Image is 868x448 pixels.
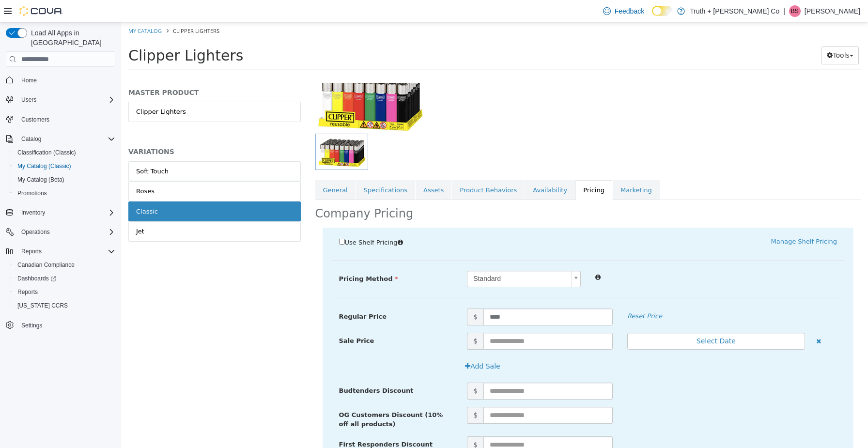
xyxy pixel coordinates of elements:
[7,25,122,42] span: Clipper Lighters
[17,133,115,145] span: Catalog
[10,258,119,272] button: Canadian Compliance
[235,158,294,178] a: Specifications
[52,5,98,12] span: Clipper Lighters
[615,6,644,16] span: Feedback
[17,133,45,145] button: Catalog
[17,113,115,125] span: Customers
[2,93,119,107] button: Users
[492,158,539,178] a: Marketing
[14,160,115,172] span: My Catalog (Classic)
[346,286,362,303] span: $
[21,247,42,255] span: Reports
[789,5,801,17] div: Brad Styles
[194,158,234,178] a: General
[690,5,779,17] p: Truth + [PERSON_NAME] Co
[17,275,56,282] span: Dashboards
[218,418,321,435] span: First Responders Discount (must take photo of valid ID)
[506,310,684,327] button: Select Date
[346,360,362,377] span: $
[783,5,785,17] p: |
[346,248,460,265] a: Standard
[21,116,49,124] span: Customers
[331,158,403,178] a: Product Behaviors
[17,176,64,184] span: My Catalog (Beta)
[14,273,60,284] a: Dashboards
[21,322,42,329] span: Settings
[346,249,447,264] span: Standard
[346,414,362,431] span: $
[17,114,53,125] a: Customers
[7,125,180,134] h5: VARIATIONS
[10,299,119,312] button: [US_STATE] CCRS
[14,147,115,158] span: Classification (Classic)
[218,253,277,260] span: Pricing Method
[27,28,115,47] span: Load All Apps in [GEOGRAPHIC_DATA]
[194,39,304,111] img: 150
[14,300,115,311] span: Washington CCRS
[2,206,119,219] button: Inventory
[17,207,49,218] button: Inventory
[10,272,119,285] a: Dashboards
[17,261,75,269] span: Canadian Compliance
[10,146,119,159] button: Classification (Classic)
[21,96,36,104] span: Users
[194,184,293,199] h2: Company Pricing
[2,225,119,239] button: Operations
[346,385,362,402] span: $
[218,216,224,222] input: Use Shelf Pricing
[14,286,115,298] span: Reports
[17,226,115,238] span: Operations
[2,132,119,146] button: Catalog
[17,207,115,218] span: Inventory
[14,259,78,271] a: Canadian Compliance
[19,6,63,16] img: Cova
[650,216,716,223] a: Manage Shelf Pricing
[506,290,541,297] em: Reset Price
[346,310,362,327] span: $
[21,135,41,143] span: Catalog
[14,286,42,298] a: Reports
[652,16,652,16] span: Dark Mode
[14,174,115,185] span: My Catalog (Beta)
[15,204,23,214] div: Jet
[2,73,119,87] button: Home
[791,5,799,17] span: BS
[224,216,277,224] span: Use Shelf Pricing
[17,189,47,197] span: Promotions
[17,288,38,296] span: Reports
[652,6,672,16] input: Dark Mode
[17,302,68,309] span: [US_STATE] CCRS
[17,94,115,106] span: Users
[218,291,265,298] span: Regular Price
[17,162,71,170] span: My Catalog (Classic)
[15,144,47,154] div: Soft Touch
[14,273,115,284] span: Dashboards
[2,112,119,126] button: Customers
[21,77,37,84] span: Home
[10,186,119,200] button: Promotions
[2,245,119,258] button: Reports
[454,158,491,178] a: Pricing
[17,319,115,331] span: Settings
[15,164,33,174] div: Roses
[17,74,115,86] span: Home
[17,75,41,86] a: Home
[14,300,72,311] a: [US_STATE] CCRS
[7,66,180,75] h5: MASTER PRODUCT
[805,5,860,17] p: [PERSON_NAME]
[17,246,46,257] button: Reports
[14,174,68,185] a: My Catalog (Beta)
[14,160,75,172] a: My Catalog (Classic)
[15,185,37,194] div: Classic
[218,389,322,406] span: OG Customers Discount (10% off all products)
[294,158,330,178] a: Assets
[7,5,41,12] a: My Catalog
[10,159,119,173] button: My Catalog (Classic)
[339,335,385,353] button: Add Sale
[14,259,115,271] span: Canadian Compliance
[700,24,738,42] button: Tools
[17,149,76,156] span: Classification (Classic)
[17,226,54,238] button: Operations
[7,79,180,100] a: Clipper Lighters
[14,187,115,199] span: Promotions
